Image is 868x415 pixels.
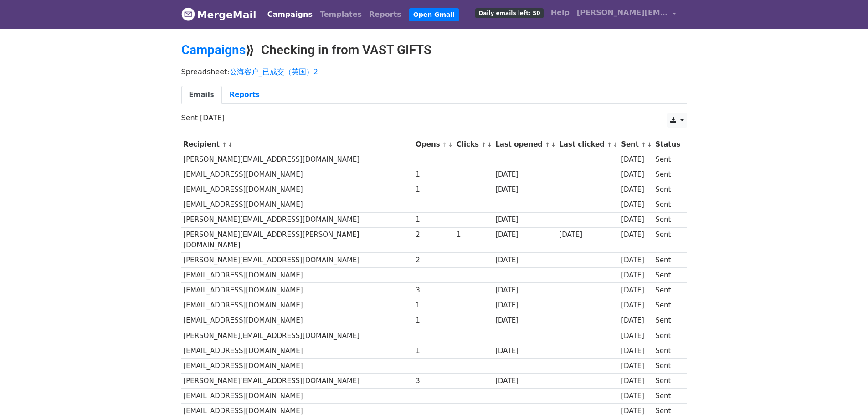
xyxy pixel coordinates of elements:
div: [DATE] [495,376,555,386]
div: [DATE] [621,270,651,281]
a: Reports [222,86,267,104]
div: [DATE] [621,300,651,311]
div: 3 [416,285,452,296]
a: Templates [316,5,365,24]
td: [EMAIL_ADDRESS][DOMAIN_NAME] [181,343,414,358]
td: [PERSON_NAME][EMAIL_ADDRESS][DOMAIN_NAME] [181,253,414,268]
th: Recipient [181,137,414,152]
a: Open Gmail [409,8,459,21]
td: Sent [653,253,682,268]
a: [PERSON_NAME][EMAIL_ADDRESS][DOMAIN_NAME] [573,4,680,25]
div: [DATE] [495,230,555,240]
div: [DATE] [559,230,616,240]
div: [DATE] [621,285,651,296]
a: ↓ [228,141,233,148]
a: Daily emails left: 50 [472,4,547,22]
img: MergeMail logo [181,7,195,21]
a: Campaigns [181,42,246,57]
td: [PERSON_NAME][EMAIL_ADDRESS][DOMAIN_NAME] [181,374,414,389]
td: Sent [653,197,682,212]
a: Campaigns [264,5,316,24]
div: 3 [416,376,452,386]
td: [PERSON_NAME][EMAIL_ADDRESS][DOMAIN_NAME] [181,152,414,167]
div: [DATE] [621,361,651,371]
div: [DATE] [495,300,555,311]
div: [DATE] [621,331,651,341]
td: Sent [653,212,682,227]
th: Last clicked [557,137,619,152]
td: Sent [653,283,682,298]
a: Emails [181,86,222,104]
td: Sent [653,389,682,404]
p: Spreadsheet: [181,67,687,77]
div: 1 [416,300,452,311]
div: 1 [416,184,452,195]
td: Sent [653,358,682,373]
td: Sent [653,343,682,358]
div: [DATE] [621,200,651,210]
td: [PERSON_NAME][EMAIL_ADDRESS][PERSON_NAME][DOMAIN_NAME] [181,227,414,253]
td: Sent [653,313,682,328]
th: Clicks [454,137,493,152]
td: Sent [653,298,682,313]
div: 1 [416,215,452,225]
a: Reports [365,5,405,24]
td: [EMAIL_ADDRESS][DOMAIN_NAME] [181,358,414,373]
div: 2 [416,230,452,240]
span: Daily emails left: 50 [475,8,543,18]
div: [DATE] [495,169,555,180]
div: [DATE] [495,346,555,356]
a: ↓ [613,141,618,148]
div: [DATE] [621,215,651,225]
td: [EMAIL_ADDRESS][DOMAIN_NAME] [181,182,414,197]
a: ↑ [641,141,646,148]
a: ↑ [481,141,486,148]
td: Sent [653,268,682,283]
a: ↓ [448,141,453,148]
div: 1 [416,169,452,180]
div: [DATE] [495,315,555,326]
h2: ⟫ Checking in from VAST GIFTS [181,42,687,58]
p: Sent [DATE] [181,113,687,123]
td: [EMAIL_ADDRESS][DOMAIN_NAME] [181,167,414,182]
a: ↑ [222,141,227,148]
div: [DATE] [621,346,651,356]
div: [DATE] [495,255,555,266]
td: Sent [653,182,682,197]
a: ↑ [442,141,447,148]
div: [DATE] [495,215,555,225]
div: [DATE] [621,391,651,401]
td: [PERSON_NAME][EMAIL_ADDRESS][DOMAIN_NAME] [181,212,414,227]
td: [EMAIL_ADDRESS][DOMAIN_NAME] [181,268,414,283]
div: [DATE] [621,230,651,240]
td: Sent [653,227,682,253]
td: [EMAIL_ADDRESS][DOMAIN_NAME] [181,389,414,404]
a: ↓ [551,141,556,148]
div: [DATE] [621,255,651,266]
div: [DATE] [621,376,651,386]
span: [PERSON_NAME][EMAIL_ADDRESS][DOMAIN_NAME] [577,7,668,18]
a: MergeMail [181,5,257,24]
td: Sent [653,167,682,182]
a: 公海客户_已成交（英国）2 [230,67,318,76]
div: [DATE] [621,154,651,165]
a: ↓ [487,141,492,148]
div: [DATE] [495,285,555,296]
td: Sent [653,152,682,167]
td: Sent [653,328,682,343]
td: [EMAIL_ADDRESS][DOMAIN_NAME] [181,298,414,313]
div: 1 [416,346,452,356]
th: Status [653,137,682,152]
a: Help [547,4,573,22]
td: Sent [653,374,682,389]
div: 1 [416,315,452,326]
th: Sent [619,137,653,152]
div: [DATE] [621,169,651,180]
div: [DATE] [621,184,651,195]
td: [EMAIL_ADDRESS][DOMAIN_NAME] [181,197,414,212]
th: Last opened [493,137,557,152]
div: [DATE] [495,184,555,195]
a: ↑ [545,141,550,148]
td: [PERSON_NAME][EMAIL_ADDRESS][DOMAIN_NAME] [181,328,414,343]
a: ↑ [607,141,612,148]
